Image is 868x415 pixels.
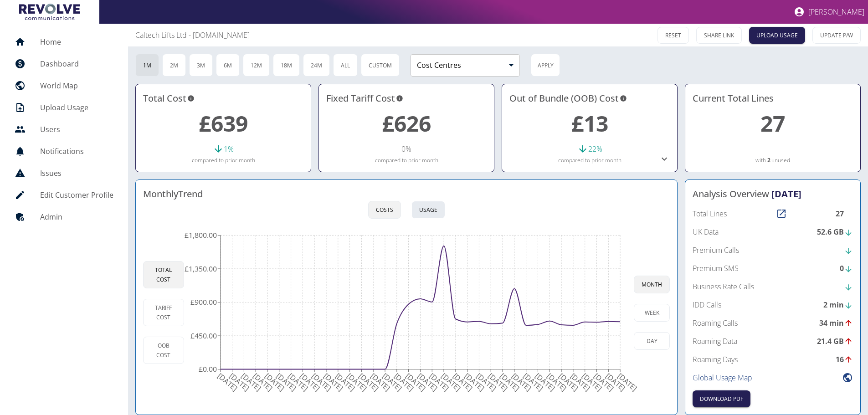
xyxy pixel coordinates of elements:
[693,226,853,237] a: UK Data52.6 GB
[239,371,263,393] tspan: [DATE]
[227,371,251,393] tspan: [DATE]
[836,354,853,365] div: 16
[693,372,752,383] p: Global Usage Map
[7,97,121,118] a: Upload Usage
[40,102,113,113] h5: Upload Usage
[509,92,670,105] h4: Out of Bundle (OOB) Cost
[251,371,274,393] tspan: [DATE]
[817,226,853,237] div: 52.6 GB
[545,371,569,393] tspan: [DATE]
[693,208,727,219] p: Total Lines
[533,371,557,393] tspan: [DATE]
[693,318,738,328] p: Roaming Calls
[840,263,853,274] div: 0
[198,364,216,374] tspan: £0.00
[7,31,121,53] a: Home
[462,371,486,393] tspan: [DATE]
[657,27,689,44] button: RESET
[7,206,121,228] a: Admin
[571,108,608,138] a: £13
[634,332,670,350] button: day
[189,54,213,77] button: 3M
[190,297,216,307] tspan: £900.00
[620,92,627,105] svg: Costs outside of your fixed tariff
[326,92,487,105] h4: Fixed Tariff Cost
[40,58,113,69] h5: Dashboard
[326,156,487,164] p: compared to prior month
[143,92,303,105] h4: Total Cost
[368,201,401,219] button: Costs
[693,208,853,219] a: Total Lines27
[439,371,462,393] tspan: [DATE]
[592,371,616,393] tspan: [DATE]
[162,54,186,77] button: 2M
[693,336,737,347] p: Roaming Data
[767,156,770,164] a: 2
[693,318,853,328] a: Roaming Calls34 min
[693,299,721,310] p: IDD Calls
[187,92,195,105] svg: This is the total charges incurred over 1 months
[392,371,416,393] tspan: [DATE]
[693,372,853,383] a: Global Usage Map
[693,263,853,274] a: Premium SMS0
[135,30,250,41] a: Caltech Lifts Ltd - [DOMAIN_NAME]
[693,226,719,237] p: UK Data
[604,371,627,393] tspan: [DATE]
[274,371,298,393] tspan: [DATE]
[823,299,853,310] div: 2 min
[411,201,445,219] button: Usage
[396,92,403,105] svg: This is your recurring contracted cost
[190,331,216,341] tspan: £450.00
[404,371,427,393] tspan: [DATE]
[760,108,785,138] a: 27
[790,3,868,21] button: [PERSON_NAME]
[634,304,670,322] button: week
[216,371,239,393] tspan: [DATE]
[693,263,739,274] p: Premium SMS
[321,371,345,393] tspan: [DATE]
[427,371,451,393] tspan: [DATE]
[143,187,203,201] h4: Monthly Trend
[7,140,121,162] a: Notifications
[143,156,303,164] p: compared to prior month
[693,299,853,310] a: IDD Calls2 min
[693,245,739,256] p: Premium Calls
[812,27,861,44] button: UPDATE P/W
[40,211,113,222] h5: Admin
[143,337,184,364] button: OOB Cost
[693,354,853,365] a: Roaming Days16
[693,281,853,292] a: Business Rate Calls
[243,54,270,77] button: 12M
[40,80,113,91] h5: World Map
[416,371,439,393] tspan: [DATE]
[19,4,80,20] img: Logo
[40,36,113,47] h5: Home
[216,54,240,77] button: 6M
[401,143,411,154] p: 0 %
[509,371,533,393] tspan: [DATE]
[486,371,510,393] tspan: [DATE]
[224,143,234,154] p: 1 %
[819,318,853,328] div: 34 min
[380,371,404,393] tspan: [DATE]
[184,230,216,240] tspan: £1,800.00
[7,162,121,184] a: Issues
[143,299,184,326] button: Tariff Cost
[693,92,853,105] h4: Current Total Lines
[333,54,358,77] button: All
[309,371,333,393] tspan: [DATE]
[588,143,602,154] p: 22 %
[531,54,560,77] button: Apply
[40,168,113,179] h5: Issues
[345,371,369,393] tspan: [DATE]
[498,371,521,393] tspan: [DATE]
[634,276,670,293] button: month
[298,371,322,393] tspan: [DATE]
[817,336,853,347] div: 21.4 GB
[693,354,738,365] p: Roaming Days
[143,261,184,288] button: Total Cost
[273,54,300,77] button: 18M
[693,156,853,164] p: with unused
[303,54,330,77] button: 24M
